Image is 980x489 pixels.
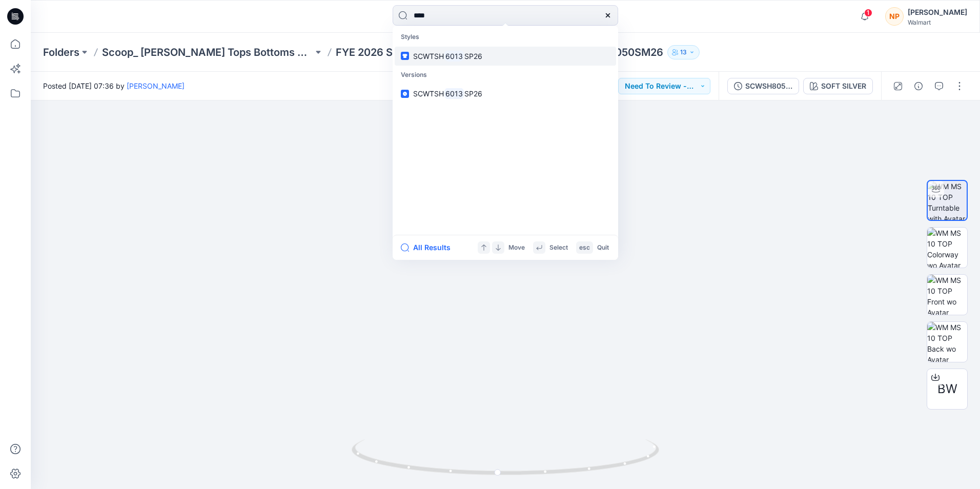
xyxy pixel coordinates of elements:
img: WM MS 10 TOP Turntable with Avatar [928,181,967,220]
p: Select [549,242,568,253]
img: WM MS 10 TOP Front wo Avatar [927,275,967,315]
a: Folders [43,45,79,59]
mark: 6013 [444,50,464,62]
p: Move [508,242,525,253]
img: WM MS 10 TOP Colorway wo Avatar [927,228,967,268]
span: Posted [DATE] 07:36 by [43,80,185,91]
p: Quit [597,242,609,253]
p: esc [579,242,590,253]
p: Styles [395,28,616,47]
img: eyJhbGciOiJIUzI1NiIsImtpZCI6IjAiLCJzbHQiOiJzZXMiLCJ0eXAiOiJKV1QifQ.eyJkYXRhIjp7InR5cGUiOiJzdG9yYW... [292,91,719,489]
a: [PERSON_NAME] [127,81,185,90]
span: SCWTSH [413,52,444,60]
span: SCWTSH [413,89,444,98]
button: All Results [401,241,457,254]
mark: 6013 [444,88,464,99]
div: SOFT SILVER [821,80,866,92]
div: SCWSH8050SM26 [745,80,792,92]
a: FYE 2026 S2 Scoop_Shahi Missy Tops Bottoms Dresses Board [336,45,547,59]
span: 1 [864,9,872,17]
img: WM MS 10 TOP Back wo Avatar [927,322,967,362]
p: 13 [680,47,687,58]
button: 13 [667,45,700,59]
button: SOFT SILVER [803,78,873,94]
div: [PERSON_NAME] [908,6,967,18]
a: Scoop_ [PERSON_NAME] Tops Bottoms Dresses [102,45,313,59]
span: SP26 [464,89,482,98]
div: NP [885,7,904,26]
button: SCWSH8050SM26 [727,78,799,94]
span: BW [937,380,957,398]
div: Walmart [908,18,967,26]
a: SCWTSH6013SP26 [395,47,616,66]
button: Details [910,78,927,94]
span: SP26 [464,52,482,60]
a: SCWTSH6013SP26 [395,84,616,103]
p: Versions [395,66,616,85]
